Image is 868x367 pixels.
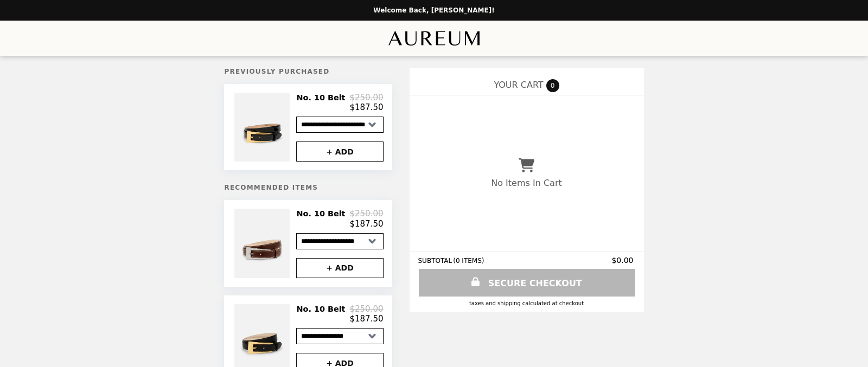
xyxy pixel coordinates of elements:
[296,258,383,278] button: + ADD
[388,27,480,49] img: Brand Logo
[611,256,635,265] span: $0.00
[296,209,349,218] h2: No. 10 Belt
[494,80,543,90] span: YOUR CART
[349,209,383,218] p: $250.00
[349,102,383,112] p: $187.50
[349,93,383,102] p: $250.00
[234,93,292,162] img: No. 10 Belt
[491,178,561,188] p: No Items In Cart
[418,300,635,306] div: Taxes and Shipping calculated at checkout
[296,141,383,162] button: + ADD
[349,304,383,314] p: $250.00
[296,117,383,133] select: Select a product variant
[296,328,383,344] select: Select a product variant
[349,314,383,324] p: $187.50
[234,209,292,278] img: No. 10 Belt
[224,68,392,75] h5: Previously Purchased
[296,93,349,102] h2: No. 10 Belt
[224,184,392,191] h5: Recommended Items
[453,257,484,265] span: ( 0 ITEMS )
[373,7,494,14] p: Welcome Back, [PERSON_NAME]!
[418,257,454,265] span: SUBTOTAL
[296,304,349,314] h2: No. 10 Belt
[349,219,383,229] p: $187.50
[546,79,559,92] span: 0
[296,233,383,249] select: Select a product variant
